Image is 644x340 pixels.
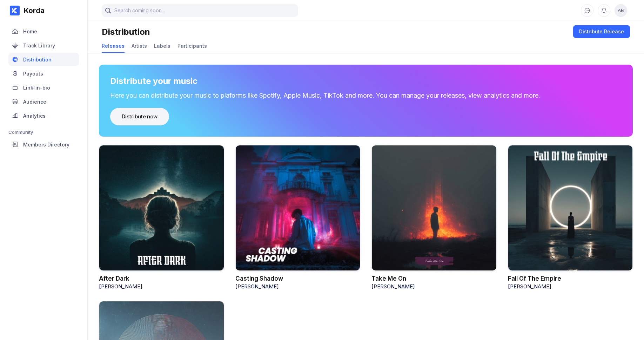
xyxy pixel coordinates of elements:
[8,129,79,135] div: Community
[8,138,79,152] a: Members Directory
[615,4,627,17] button: AB
[615,4,627,17] div: Adon Brian
[235,283,361,290] div: [PERSON_NAME]
[110,92,622,99] div: Here you can distribute your music to plaforms like Spotify, Apple Music, TikTok and more. You ca...
[23,42,55,48] div: Track Library
[508,283,633,290] div: [PERSON_NAME]
[8,67,79,81] a: Payouts
[8,95,79,109] a: Audience
[102,43,125,49] div: Releases
[177,43,207,49] div: Participants
[23,85,50,91] div: Link-in-bio
[102,27,150,37] div: Distribution
[99,283,224,290] div: [PERSON_NAME]
[102,4,298,17] input: Search coming soon...
[154,43,170,49] div: Labels
[102,39,125,53] a: Releases
[8,39,79,53] a: Track Library
[23,113,46,119] div: Analytics
[23,28,37,34] div: Home
[110,76,197,86] div: Distribute your music
[23,71,43,77] div: Payouts
[579,28,624,35] div: Distribute Release
[23,57,52,63] div: Distribution
[20,6,45,15] div: Korda
[508,275,561,282] a: Fall Of The Empire
[8,53,79,67] a: Distribution
[154,39,170,53] a: Labels
[177,39,207,53] a: Participants
[371,283,497,290] div: [PERSON_NAME]
[132,43,147,49] div: Artists
[235,275,283,282] a: Casting Shadow
[8,25,79,39] a: Home
[132,39,147,53] a: Artists
[23,99,46,105] div: Audience
[573,25,630,38] button: Distribute Release
[371,275,406,282] a: Take Me On
[23,142,69,148] div: Members Directory
[8,109,79,123] a: Analytics
[8,81,79,95] a: Link-in-bio
[99,275,129,282] a: After Dark
[122,113,157,120] div: Distribute now
[110,108,169,125] button: Distribute now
